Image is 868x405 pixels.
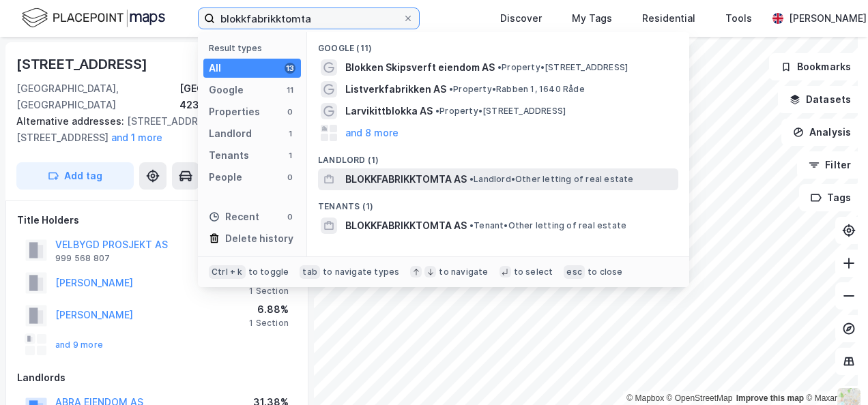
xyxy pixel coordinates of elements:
span: • [449,84,453,94]
span: Property • Rabben 1, 1640 Råde [449,84,585,95]
span: Landlord • Other letting of real estate [469,174,634,185]
div: [STREET_ADDRESS] [16,53,150,75]
button: Filter [797,151,863,179]
div: Discover [500,10,542,27]
div: 1 Section [249,318,289,329]
span: • [435,106,439,116]
div: Tenants [209,147,249,164]
div: All [209,60,221,76]
div: Google (11) [307,32,689,57]
div: 0 [285,106,295,117]
a: Mapbox [626,393,664,403]
div: [GEOGRAPHIC_DATA], [GEOGRAPHIC_DATA] [16,80,179,113]
div: 1 [285,150,295,161]
span: BLOKKFABRIKKTOMTA AS [345,171,467,187]
div: Landlord [209,125,252,142]
div: Delete history [225,230,293,247]
div: Google [209,82,244,98]
div: Residential [642,10,695,27]
div: Landlords [17,370,297,386]
span: Property • [STREET_ADDRESS] [497,62,628,73]
div: My Tags [572,10,612,27]
div: [GEOGRAPHIC_DATA], 423/286 [179,80,298,113]
iframe: Chat Widget [800,340,868,405]
div: Title Holders [17,212,297,228]
span: Tenant • Other letting of real estate [469,220,626,231]
div: 13 [285,63,295,74]
button: Tags [799,184,863,211]
button: Add tag [16,162,134,190]
div: Tenants (1) [307,190,689,215]
div: Result types [209,43,301,53]
img: logo.f888ab2527a4732fd821a326f86c7f29.svg [22,6,165,30]
span: • [497,62,502,72]
span: Property • [STREET_ADDRESS] [435,106,566,117]
div: Ctrl + k [209,265,246,279]
div: 11 [285,85,295,95]
span: Larvikittblokka AS [345,103,433,119]
div: to select [514,267,553,277]
div: 0 [285,172,295,183]
span: Listverkfabrikken AS [345,81,446,97]
div: Properties [209,104,260,120]
button: and 8 more [345,125,399,141]
button: Datasets [778,86,863,113]
div: Landlord (1) [307,144,689,168]
span: • [469,174,474,184]
div: [PERSON_NAME] [789,10,867,27]
div: to navigate types [323,267,399,277]
div: [STREET_ADDRESS], [STREET_ADDRESS] [16,113,287,146]
div: Recent [209,209,259,225]
div: to toggle [248,267,289,277]
div: Tools [725,10,752,27]
button: Analysis [781,119,863,146]
div: to close [588,267,623,277]
span: Blokken Skipsverft eiendom AS [345,59,495,76]
a: Improve this map [736,393,804,403]
div: 0 [285,211,295,222]
div: 1 Section [249,286,289,297]
div: tab [300,265,320,279]
span: • [469,220,474,230]
div: to navigate [439,267,488,277]
span: BLOKKFABRIKKTOMTA AS [345,217,467,234]
a: OpenStreetMap [667,393,733,403]
input: Search by address, cadastre, landlords, tenants or people [215,8,403,29]
button: Bookmarks [769,53,863,80]
div: esc [564,265,585,279]
div: People [209,169,242,185]
span: Alternative addresses: [16,115,127,127]
div: 1 [285,128,295,139]
div: 6.88% [249,301,289,318]
div: 999 568 807 [55,253,110,264]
